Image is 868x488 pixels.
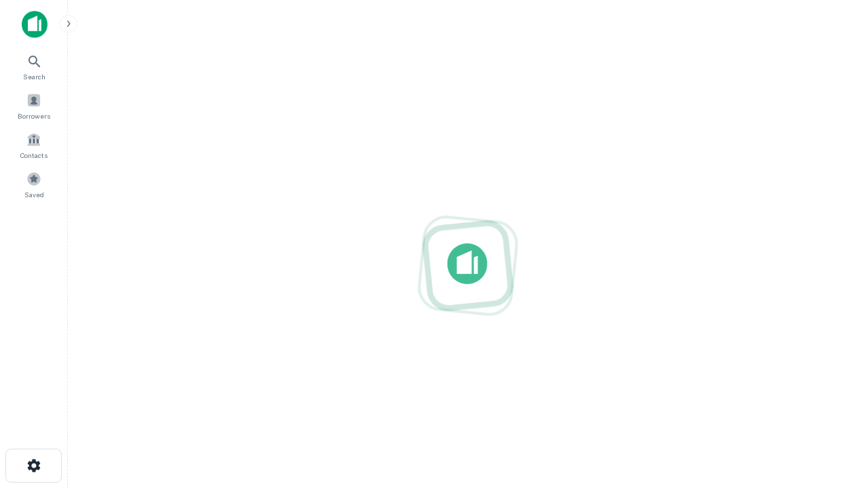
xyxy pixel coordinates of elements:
span: Saved [24,189,44,200]
a: Saved [4,166,64,203]
a: Borrowers [4,87,64,124]
a: Contacts [4,127,64,163]
span: Borrowers [18,110,50,121]
span: Contacts [20,150,47,161]
a: Search [4,48,64,85]
img: capitalize-icon.png [22,11,47,38]
span: Search [23,71,45,82]
iframe: Chat Widget [800,336,868,401]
